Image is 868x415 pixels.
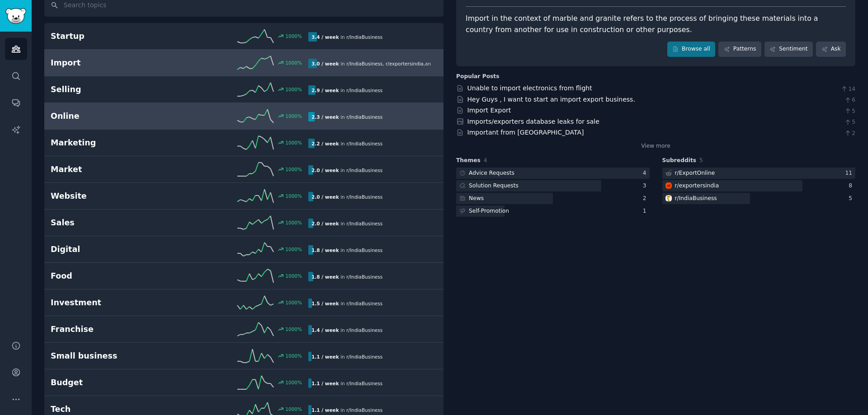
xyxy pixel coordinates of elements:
a: Browse all [667,42,716,57]
img: exportersindia [665,182,672,189]
span: Subreddits [662,157,697,165]
span: r/ exportersindia [386,61,424,66]
span: 5 [844,118,855,126]
a: exportersindiar/exportersindia8 [662,180,856,191]
div: 1 [643,207,650,215]
a: Digital1000%1.8 / weekin r/IndiaBusiness [44,236,443,263]
b: 2.3 / week [311,114,339,120]
div: 8 [849,182,855,190]
b: 2.0 / week [311,221,339,226]
h2: Startup [51,31,179,42]
h2: Food [51,270,179,282]
div: in [308,352,386,361]
b: 1.1 / week [311,407,339,413]
div: r/ exportersindia [675,182,719,190]
span: r/ IndiaBusiness [346,247,382,253]
div: 1000 % [285,60,302,66]
a: Advice Requests4 [456,168,650,179]
b: 2.2 / week [311,141,339,146]
div: in [308,219,386,228]
a: Hey Guys , I want to start an import export business. [467,96,635,103]
h2: Franchise [51,324,179,335]
div: Self-Promotion [469,207,509,215]
h2: Import [51,57,179,69]
span: r/ IndiaBusiness [346,407,382,413]
div: 1000 % [285,406,302,412]
div: Popular Posts [456,73,500,81]
div: 1000 % [285,219,302,226]
div: in [308,298,386,308]
div: 5 [849,195,855,203]
div: 1000 % [285,273,302,279]
div: Advice Requests [469,169,514,177]
a: Franchise1000%1.4 / weekin r/IndiaBusiness [44,316,443,343]
span: 4 [484,157,487,163]
span: , [424,61,425,66]
div: Import in the context of marble and granite refers to the process of bringing these materials int... [466,13,846,35]
a: Startup1000%3.4 / weekin r/IndiaBusiness [44,23,443,50]
span: r/ IndiaBusiness [346,168,382,173]
a: View more [641,142,670,150]
b: 1.5 / week [311,301,339,306]
div: in [308,272,386,281]
a: Important from [GEOGRAPHIC_DATA] [467,129,584,136]
span: 6 [844,96,855,104]
div: Solution Requests [469,182,519,190]
span: r/ IndiaBusiness [346,114,382,120]
div: 11 [845,169,855,177]
h2: Selling [51,84,179,95]
h2: Marketing [51,137,179,149]
div: 1000 % [285,113,302,119]
a: Patterns [718,42,761,57]
span: r/ IndiaBusiness [346,194,382,200]
a: Small business1000%1.1 / weekin r/IndiaBusiness [44,343,443,369]
a: r/ExportOnline11 [662,168,856,179]
span: 5 [699,157,703,163]
div: 1000 % [285,33,302,39]
img: IndiaBusiness [665,195,672,201]
h2: Investment [51,297,179,308]
span: 2 [844,130,855,138]
div: 1000 % [285,353,302,359]
div: r/ IndiaBusiness [675,195,717,203]
h2: Sales [51,217,179,228]
div: in [308,85,386,95]
a: Unable to import electronics from flight [467,84,592,92]
span: r/ IndiaBusiness [346,221,382,226]
a: Selling1000%2.9 / weekin r/IndiaBusiness [44,76,443,103]
div: r/ ExportOnline [675,169,715,177]
a: Import1000%3.0 / weekin r/IndiaBusiness,r/exportersindia,and1other [44,50,443,76]
b: 3.4 / week [311,34,339,40]
h2: Digital [51,244,179,255]
b: 3.0 / week [311,61,339,66]
a: Budget1000%1.1 / weekin r/IndiaBusiness [44,369,443,396]
h2: Small business [51,350,179,362]
a: Self-Promotion1 [456,205,650,217]
a: News2 [456,193,650,204]
span: 14 [840,85,855,93]
span: r/ IndiaBusiness [346,327,382,333]
span: r/ IndiaBusiness [346,88,382,93]
a: Investment1000%1.5 / weekin r/IndiaBusiness [44,289,443,316]
b: 2.9 / week [311,88,339,93]
span: , [382,61,384,66]
div: 1000 % [285,299,302,306]
a: IndiaBusinessr/IndiaBusiness5 [662,193,856,204]
div: in [308,192,386,201]
div: in [308,325,386,335]
a: Import Export [467,107,511,114]
a: Ask [816,42,846,57]
span: r/ IndiaBusiness [346,354,382,359]
h2: Budget [51,377,179,388]
b: 1.1 / week [311,354,339,359]
div: in [308,139,386,148]
a: Sentiment [764,42,813,57]
div: 3 [643,182,650,190]
a: Sales1000%2.0 / weekin r/IndiaBusiness [44,210,443,236]
img: GummySearch logo [5,8,26,24]
h2: Online [51,111,179,122]
a: Marketing1000%2.2 / weekin r/IndiaBusiness [44,130,443,156]
a: Imports/exporters database leaks for sale [467,118,599,125]
div: 2 [643,195,650,203]
b: 1.4 / week [311,327,339,333]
